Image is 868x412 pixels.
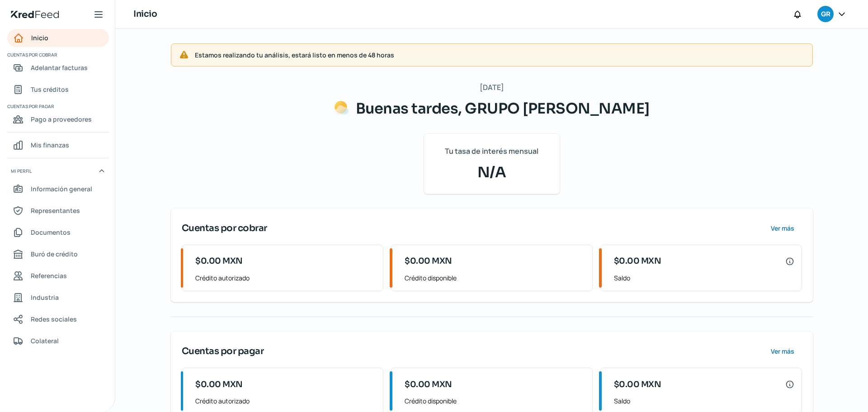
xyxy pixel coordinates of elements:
span: Ver más [771,348,794,355]
a: Redes sociales [7,310,109,328]
a: Información general [7,180,109,198]
span: Mis finanzas [31,139,69,151]
span: $0.00 MXN [405,379,452,391]
span: Cuentas por cobrar [182,222,267,235]
a: Tus créditos [7,81,109,99]
span: Estamos realizando tu análisis, estará listo en menos de 48 horas [195,49,805,61]
span: Tu tasa de interés mensual [445,145,538,158]
span: Cuentas por cobrar [7,51,108,59]
button: Ver más [764,219,802,237]
span: GR [821,9,830,20]
span: Industria [31,292,59,303]
a: Colateral [7,332,109,350]
span: Pago a proveedores [31,114,92,125]
a: Representantes [7,202,109,220]
span: $0.00 MXN [614,379,661,391]
span: Buenas tardes, GRUPO [PERSON_NAME] [356,99,650,118]
button: Ver más [764,342,802,360]
span: Saldo [614,395,794,407]
a: Buró de crédito [7,245,109,263]
span: Redes sociales [31,313,77,325]
span: Documentos [31,227,71,238]
span: Mi perfil [11,167,32,175]
span: Representantes [31,205,80,216]
span: Adelantar facturas [31,62,88,73]
a: Industria [7,289,109,307]
span: Ver más [771,225,794,232]
a: Documentos [7,223,109,242]
span: $0.00 MXN [614,255,661,267]
a: Referencias [7,267,109,285]
span: Buró de crédito [31,248,78,260]
img: Saludos [334,100,349,115]
span: Cuentas por pagar [7,102,108,110]
a: Pago a proveedores [7,110,109,128]
span: Referencias [31,270,67,281]
span: $0.00 MXN [195,255,243,267]
span: [DATE] [480,81,504,94]
span: Crédito disponible [405,272,585,284]
span: Cuentas por pagar [182,345,264,358]
span: $0.00 MXN [405,255,452,267]
span: $0.00 MXN [195,379,243,391]
span: Inicio [31,32,48,43]
a: Adelantar facturas [7,59,109,77]
span: Colateral [31,335,59,346]
span: Crédito autorizado [195,395,376,407]
span: N/A [435,161,549,183]
a: Inicio [7,29,109,47]
span: Saldo [614,272,794,284]
span: Información general [31,183,92,194]
h1: Inicio [133,8,157,21]
span: Crédito autorizado [195,272,376,284]
span: Tus créditos [31,84,69,95]
a: Mis finanzas [7,136,109,154]
span: Crédito disponible [405,395,585,407]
